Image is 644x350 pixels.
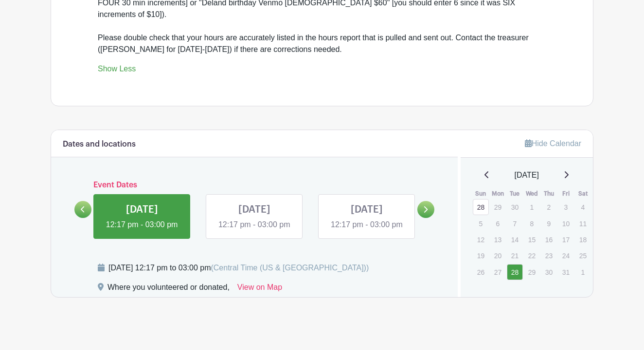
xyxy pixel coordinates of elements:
[473,248,489,263] p: 19
[540,189,557,199] th: Thu
[108,262,369,274] div: [DATE] 12:17 pm to 03:00 pm
[575,200,591,215] p: 4
[524,200,540,215] p: 1
[490,265,506,280] p: 27
[575,265,591,280] p: 1
[558,216,574,231] p: 10
[558,265,574,280] p: 31
[557,189,574,199] th: Fri
[507,264,523,280] a: 28
[490,216,506,231] p: 6
[506,189,523,199] th: Tue
[237,282,282,297] a: View on Map
[515,169,539,181] span: [DATE]
[541,216,557,231] p: 9
[541,248,557,263] p: 23
[574,189,591,199] th: Sat
[558,248,574,263] p: 24
[472,189,489,199] th: Sun
[541,232,557,247] p: 16
[473,232,489,247] p: 12
[541,265,557,280] p: 30
[525,139,581,148] a: Hide Calendar
[91,181,417,190] h6: Event Dates
[524,232,540,247] p: 15
[107,282,230,297] div: Where you volunteered or donated,
[490,232,506,247] p: 13
[489,189,506,199] th: Mon
[524,265,540,280] p: 29
[575,248,591,263] p: 25
[473,265,489,280] p: 26
[507,216,523,231] p: 7
[490,248,506,263] p: 20
[541,200,557,215] p: 2
[473,199,489,215] a: 28
[507,200,523,215] p: 30
[211,264,369,272] span: (Central Time (US & [GEOGRAPHIC_DATA]))
[63,140,136,149] h6: Dates and locations
[524,216,540,231] p: 8
[98,65,136,77] a: Show Less
[575,216,591,231] p: 11
[523,189,540,199] th: Wed
[490,200,506,215] p: 29
[507,232,523,247] p: 14
[473,216,489,231] p: 5
[558,200,574,215] p: 3
[558,232,574,247] p: 17
[575,232,591,247] p: 18
[524,248,540,263] p: 22
[507,248,523,263] p: 21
